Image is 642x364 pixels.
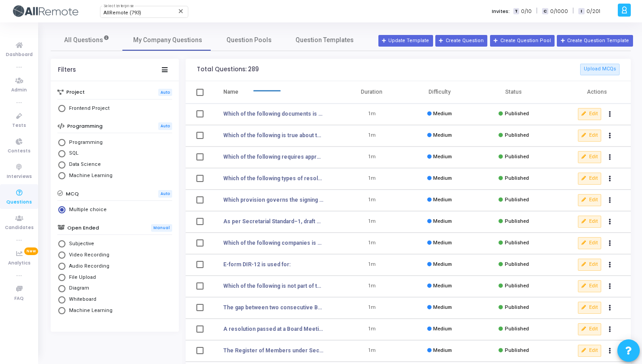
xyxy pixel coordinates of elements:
div: Medium [427,153,452,161]
td: 1m [338,276,406,297]
button: Edit [578,280,601,292]
span: Candidates [5,224,34,232]
span: Whiteboard [65,296,96,303]
button: Actions [604,173,616,185]
span: Published [505,347,529,353]
span: Subjective [65,240,94,248]
button: Create Question Pool [490,35,555,47]
span: Published [505,197,529,203]
span: Published [505,132,529,138]
button: Create Question [435,35,487,47]
td: 1m [338,168,406,190]
div: Medium [427,325,452,333]
a: As per Secretarial Standard–1, draft minutes of a ... [223,217,324,225]
button: Edit [578,130,601,141]
span: Machine Learning [65,172,113,180]
div: Medium [427,304,452,312]
span: Published [505,175,529,181]
span: 0/10 [521,8,532,15]
span: Auto [158,89,172,96]
td: 1m [338,190,406,211]
td: 1m [338,254,406,276]
button: Actions [604,108,616,121]
div: Medium [427,239,452,247]
a: A resolution passed at a Board Meeting can be resc... [223,325,324,333]
a: E-form DIR-12 is used for: [223,260,291,269]
mat-icon: Clear [178,8,185,15]
span: I [578,8,584,15]
button: Edit [578,302,601,313]
span: Question Pools [226,35,272,45]
span: Manual [151,224,172,232]
button: Edit [578,216,601,227]
a: Which of the following requires approval by specia... [223,153,324,161]
span: | [573,6,574,16]
a: Which of the following is true about the appointme... [223,131,324,139]
span: Published [505,111,529,117]
a: Update Template [378,35,433,47]
th: Duration [338,81,406,104]
td: 1m [338,125,406,147]
th: Actions [554,81,631,104]
span: Analytics [8,260,30,267]
div: Medium [427,196,452,204]
button: Actions [604,151,616,164]
span: Published [505,304,529,310]
div: Total Questions: 289 [197,66,259,73]
button: Actions [604,323,616,336]
button: Edit [578,323,601,335]
button: Actions [604,130,616,142]
span: AllRemote (793) [104,10,141,16]
button: Edit [578,173,601,184]
span: Machine Learning [65,307,113,315]
span: Published [505,283,529,289]
span: Dashboard [6,51,33,59]
td: 1m [338,104,406,125]
span: Interviews [7,173,32,181]
span: New [24,247,38,255]
button: Edit [578,237,601,249]
h6: MCQ [66,191,79,197]
div: Medium [427,261,452,269]
button: Actions [604,237,616,250]
div: Medium [427,110,452,118]
td: 1m [338,233,406,254]
a: The Register of Members under Section 88 must be m... [223,347,324,355]
span: T [513,8,519,15]
button: Actions [604,280,616,293]
button: Edit [578,259,601,270]
a: The gap between two consecutive Board meetings sho... [223,303,324,312]
button: Edit [578,108,601,120]
mat-radio-group: Select Library [57,138,172,182]
span: Frontend Project [65,105,109,113]
th: Status [473,81,555,104]
span: Published [505,261,529,267]
span: Published [505,326,529,332]
a: Which of the following documents is not required t... [223,110,324,118]
td: 1m [338,211,406,233]
div: Medium [427,175,452,182]
span: Published [505,240,529,246]
button: Create Question Template [557,35,633,47]
span: | [536,6,538,16]
span: Tests [12,122,26,130]
span: Video Recording [65,251,109,259]
a: Which of the following types of resolutions must b... [223,174,324,182]
button: Actions [604,302,616,314]
th: Difficulty [406,81,473,104]
span: Programming [65,139,103,147]
span: C [542,8,548,15]
span: Data Science [65,161,101,169]
span: Auto [158,190,172,198]
span: Admin [11,87,27,94]
div: Medium [427,218,452,225]
span: 0/1000 [550,8,568,15]
span: Contests [8,147,30,155]
div: Medium [427,132,452,139]
span: File Upload [65,274,96,282]
img: logo [11,2,78,20]
td: 1m [338,147,406,168]
span: Audio Recording [65,263,109,270]
a: Which provision governs the signing of minutes of ... [223,196,324,204]
th: Name [213,81,338,104]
